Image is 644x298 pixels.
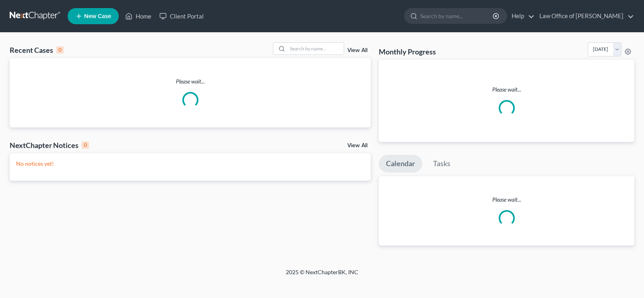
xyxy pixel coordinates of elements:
a: Home [121,9,155,23]
a: Law Office of [PERSON_NAME] [535,9,634,23]
a: Calendar [379,155,422,173]
a: Client Portal [155,9,208,23]
a: View All [347,143,367,148]
span: New Case [84,13,111,19]
div: NextChapter Notices [10,140,89,150]
h3: Monthly Progress [379,47,436,56]
div: 0 [82,142,89,149]
p: Please wait... [10,77,371,85]
div: 0 [56,46,64,54]
p: No notices yet! [16,160,364,168]
a: Help [508,9,535,23]
div: Recent Cases [10,45,64,55]
a: View All [347,48,367,53]
p: Please wait... [385,85,628,94]
div: 2025 © NextChapterBK, INC [93,268,551,283]
input: Search by name... [287,43,344,54]
p: Please wait... [379,196,634,204]
a: Tasks [426,155,458,173]
input: Search by name... [420,8,494,23]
